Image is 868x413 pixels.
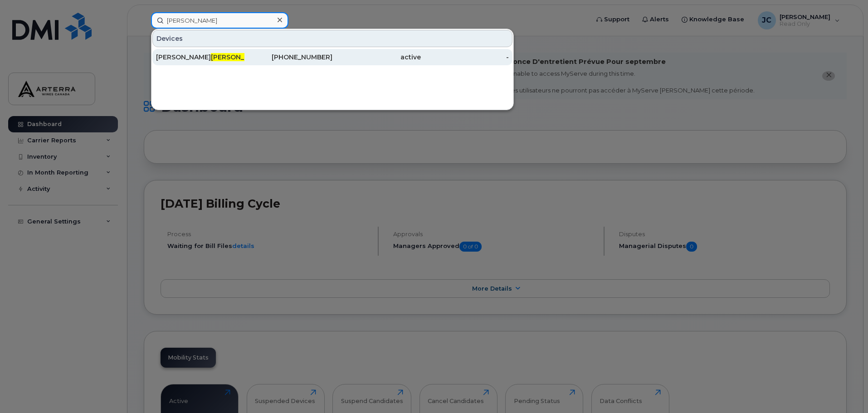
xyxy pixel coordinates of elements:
[332,53,421,62] div: active
[156,53,244,62] div: [PERSON_NAME]
[244,53,333,62] div: [PHONE_NUMBER]
[152,30,512,47] div: Devices
[211,53,266,61] span: [PERSON_NAME]
[421,53,509,62] div: -
[152,49,512,65] a: [PERSON_NAME][PERSON_NAME][PHONE_NUMBER]active-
